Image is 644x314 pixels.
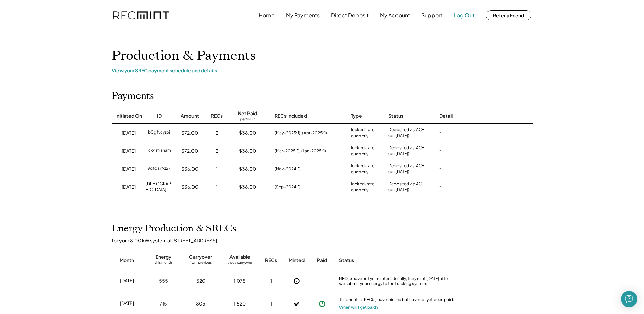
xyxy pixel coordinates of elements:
div: Type [351,112,362,119]
button: Payment approved, but not yet initiated. [317,299,327,309]
div: b0gfvcyzpj [148,129,170,136]
div: Open Intercom Messenger [621,291,637,307]
div: Deposited via ACH (on [DATE]) [388,127,425,139]
div: (Nov-2024: 1) [275,166,301,172]
div: 555 [159,278,168,284]
div: - [439,165,441,172]
div: 1 [216,184,218,190]
div: 1 [270,300,272,307]
div: [DATE] [122,147,136,154]
button: When will I get paid? [339,304,379,311]
div: RECs [211,112,223,119]
div: 520 [196,278,205,284]
h2: Payments [112,90,154,102]
button: Support [421,8,442,22]
h1: Production & Payments [112,48,533,64]
div: [DATE] [122,184,136,190]
div: [DATE] [120,300,134,307]
div: [DATE] [120,277,134,284]
div: [DEMOGRAPHIC_DATA] [146,181,173,193]
div: 1ck4misham [147,147,171,154]
div: (Mar-2025: 1), (Jan-2025: 1) [275,148,326,154]
div: per SREC [240,117,255,122]
div: Minted [289,257,305,264]
div: Paid [317,257,327,264]
div: RECs Included [275,112,307,119]
div: $36.00 [239,165,256,172]
div: $72.00 [181,129,198,136]
button: Refer a Friend [486,10,531,20]
div: from previous [189,260,212,267]
img: recmint-logotype%403x.png [113,11,169,20]
div: 1 [270,278,272,284]
div: [DATE] [122,165,136,172]
div: 715 [160,300,167,307]
div: REC(s) have not yet minted. Usually, they mint [DATE] after we submit your energy to the tracking... [339,276,455,286]
div: Deposited via ACH (on [DATE]) [388,181,425,193]
div: locked-rate, quarterly [351,145,382,157]
div: ID [157,112,162,119]
div: 2 [216,147,218,154]
button: Log Out [454,8,475,22]
div: This month's REC(s) have minted but have not yet been paid. [339,297,455,304]
div: for your 8.00 kW system at [STREET_ADDRESS] [112,237,539,243]
div: $36.00 [239,184,256,190]
div: Energy [155,254,171,260]
div: - [439,129,441,136]
div: Available [229,254,250,260]
div: 805 [196,300,205,307]
div: adds carryover [228,260,252,267]
div: Status [339,257,455,264]
div: Deposited via ACH (on [DATE]) [388,145,425,157]
div: Status [388,112,403,119]
div: Carryover [189,254,212,260]
button: Not Yet Minted [292,276,302,286]
div: 1 [216,165,218,172]
div: 1,075 [234,278,246,284]
h2: Energy Production & SRECs [112,223,236,234]
div: $72.00 [181,147,198,154]
div: (Sep-2024: 1) [275,184,301,190]
div: [DATE] [122,129,136,136]
div: Amount [181,112,199,119]
div: $36.00 [239,147,256,154]
button: My Account [380,8,410,22]
div: Deposited via ACH (on [DATE]) [388,163,425,175]
div: locked-rate, quarterly [351,181,382,193]
div: $36.00 [181,184,198,190]
div: 2 [216,129,218,136]
div: $36.00 [181,165,198,172]
div: Initiated On [115,112,142,119]
div: $36.00 [239,129,256,136]
div: this month [155,260,172,267]
div: View your SREC payment schedule and details [112,67,533,73]
div: locked-rate, quarterly [351,127,382,139]
div: Net Paid [238,110,257,117]
div: 9qfda79z2x [148,165,171,172]
div: - [439,147,441,154]
div: locked-rate, quarterly [351,163,382,175]
button: Home [259,8,275,22]
div: 1,520 [234,300,246,307]
div: - [439,184,441,190]
button: My Payments [286,8,320,22]
div: (May-2025: 1), (Apr-2025: 1) [275,130,327,136]
div: RECs [265,257,277,264]
div: Month [119,257,134,264]
div: Detail [439,112,453,119]
button: Direct Deposit [331,8,369,22]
